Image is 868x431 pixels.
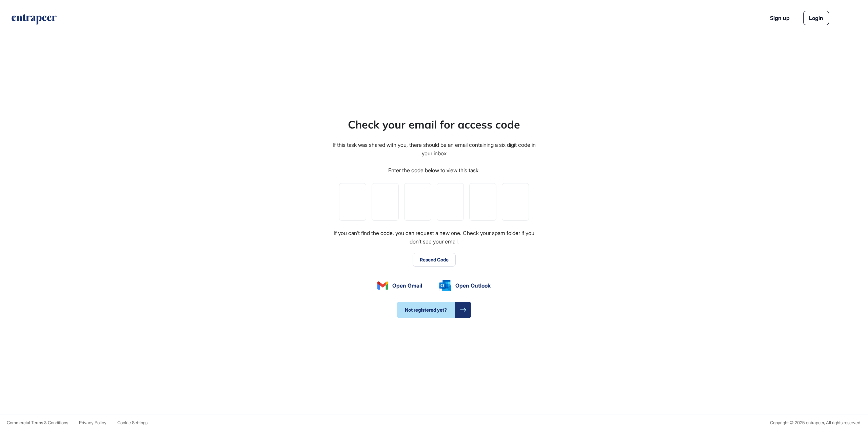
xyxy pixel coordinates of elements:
[348,116,520,133] div: Check your email for access code
[392,281,422,290] span: Open Gmail
[7,420,68,425] a: Commercial Terms & Conditions
[455,281,491,290] span: Open Outlook
[397,302,455,318] span: Not registered yet?
[11,14,57,27] a: entrapeer-logo
[439,280,491,291] a: Open Outlook
[388,166,480,175] div: Enter the code below to view this task.
[397,302,471,318] a: Not registered yet?
[377,281,422,290] a: Open Gmail
[770,420,861,425] div: Copyright © 2025 entrapeer, All rights reserved.
[79,420,106,425] a: Privacy Policy
[117,420,147,425] a: Cookie Settings
[332,229,536,246] div: If you can't find the code, you can request a new one. Check your spam folder if you don't see yo...
[770,14,790,22] a: Sign up
[803,11,829,25] a: Login
[413,253,456,267] button: Resend Code
[332,141,536,158] div: If this task was shared with you, there should be an email containing a six digit code in your inbox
